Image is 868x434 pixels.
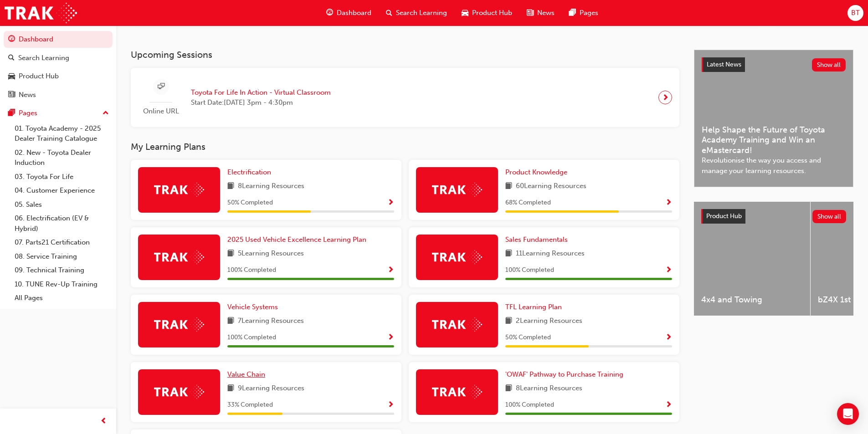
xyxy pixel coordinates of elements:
[851,8,860,18] span: BT
[11,235,113,250] a: 07. Parts21 Certification
[702,57,846,72] a: Latest NewsShow all
[505,400,554,410] span: 100 % Completed
[11,170,113,184] a: 03. Toyota For Life
[227,370,265,378] span: Value Chain
[5,3,77,23] img: Trak
[516,248,585,260] span: 11 Learning Resources
[19,90,36,100] div: News
[319,4,379,22] a: guage-iconDashboard
[4,50,113,66] a: Search Learning
[11,250,113,264] a: 08. Service Training
[665,399,672,411] button: Show Progress
[505,167,571,178] a: Product Knowledge
[227,181,234,192] span: book-icon
[386,7,392,19] span: search-icon
[227,248,234,260] span: book-icon
[154,317,204,332] img: Trak
[812,210,847,223] button: Show all
[227,167,275,178] a: Electrification
[454,4,519,22] a: car-iconProduct Hub
[19,108,37,118] div: Pages
[516,316,582,327] span: 2 Learning Resources
[131,50,679,60] h3: Upcoming Sessions
[432,385,482,399] img: Trak
[227,302,282,312] a: Vehicle Systems
[706,212,742,220] span: Product Hub
[238,316,304,327] span: 7 Learning Resources
[238,248,304,260] span: 5 Learning Resources
[665,265,672,276] button: Show Progress
[665,401,672,409] span: Show Progress
[812,58,846,71] button: Show all
[562,4,606,22] a: pages-iconPages
[516,181,586,192] span: 60 Learning Resources
[227,235,366,244] span: 2025 Used Vehicle Excellence Learning Plan
[227,168,271,176] span: Electrification
[19,71,59,82] div: Product Hub
[505,332,551,343] span: 50 % Completed
[11,122,113,146] a: 01. Toyota Academy - 2025 Dealer Training Catalogue
[505,198,551,208] span: 68 % Completed
[694,50,853,187] a: Latest NewsShow allHelp Shape the Future of Toyota Academy Training and Win an eMastercard!Revolu...
[8,91,15,99] span: news-icon
[505,303,562,311] span: TFL Learning Plan
[432,317,482,332] img: Trak
[11,291,113,305] a: All Pages
[158,81,164,92] span: sessionType_ONLINE_URL-icon
[4,105,113,122] button: Pages
[191,97,331,108] span: Start Date: [DATE] 3pm - 4:30pm
[472,8,512,18] span: Product Hub
[505,369,627,380] a: 'OWAF' Pathway to Purchase Training
[569,7,576,19] span: pages-icon
[227,332,276,343] span: 100 % Completed
[505,248,512,260] span: book-icon
[837,403,859,425] div: Open Intercom Messenger
[138,106,184,117] span: Online URL
[505,181,512,192] span: book-icon
[505,316,512,327] span: book-icon
[11,146,113,170] a: 02. New - Toyota Dealer Induction
[18,53,69,63] div: Search Learning
[4,87,113,103] a: News
[131,142,679,152] h3: My Learning Plans
[11,263,113,277] a: 09. Technical Training
[432,250,482,264] img: Trak
[4,29,113,105] button: DashboardSearch LearningProduct HubNews
[8,36,15,44] span: guage-icon
[227,198,273,208] span: 50 % Completed
[396,8,447,18] span: Search Learning
[580,8,598,18] span: Pages
[11,198,113,212] a: 05. Sales
[537,8,555,18] span: News
[387,197,394,209] button: Show Progress
[154,385,204,399] img: Trak
[387,265,394,276] button: Show Progress
[665,266,672,275] span: Show Progress
[387,401,394,409] span: Show Progress
[387,334,394,342] span: Show Progress
[103,107,109,119] span: up-icon
[227,316,234,327] span: book-icon
[337,8,371,18] span: Dashboard
[227,383,234,394] span: book-icon
[505,235,568,244] span: Sales Fundamentals
[387,266,394,275] span: Show Progress
[8,109,15,117] span: pages-icon
[326,7,333,19] span: guage-icon
[227,369,269,380] a: Value Chain
[11,277,113,291] a: 10. TUNE Rev-Up Training
[694,202,810,316] a: 4x4 and Towing
[387,332,394,343] button: Show Progress
[4,68,113,85] a: Product Hub
[462,7,468,19] span: car-icon
[516,383,582,394] span: 8 Learning Resources
[701,209,846,224] a: Product HubShow all
[432,183,482,197] img: Trak
[662,91,669,104] span: next-icon
[154,183,204,197] img: Trak
[227,303,278,311] span: Vehicle Systems
[519,4,562,22] a: news-iconNews
[505,370,623,378] span: 'OWAF' Pathway to Purchase Training
[505,383,512,394] span: book-icon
